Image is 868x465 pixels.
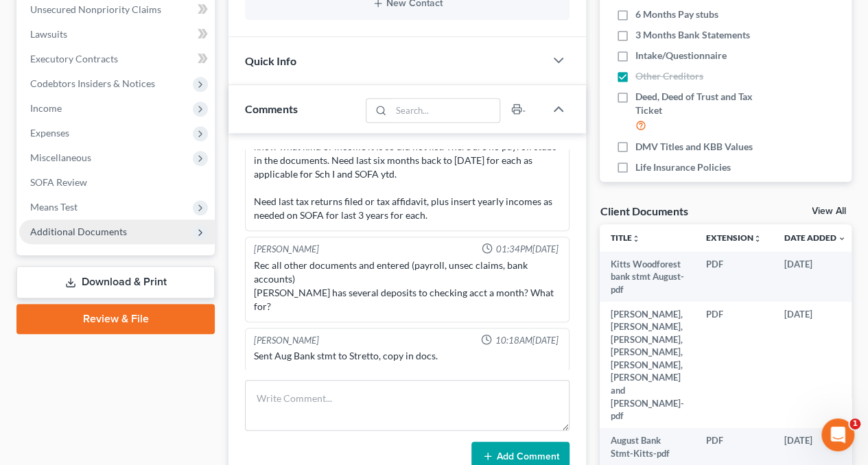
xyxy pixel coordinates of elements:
[254,349,561,363] div: Sent Aug Bank stmt to Stretto, copy in docs.
[611,232,640,243] a: Titleunfold_more
[695,252,773,302] td: PDF
[254,334,319,347] div: [PERSON_NAME]
[30,28,67,40] span: Lawsuits
[30,3,161,15] span: Unsecured Nonpriority Claims
[391,99,500,122] input: Search...
[635,69,703,83] span: Other Creditors
[16,304,215,334] a: Review & File
[495,334,558,347] span: 10:18AM[DATE]
[635,140,753,154] span: DMV Titles and KBB Values
[30,53,118,64] span: Executory Contracts
[635,181,772,195] span: Retirement Account Statements
[695,302,773,428] td: PDF
[254,243,319,256] div: [PERSON_NAME]
[600,302,695,428] td: [PERSON_NAME], [PERSON_NAME], [PERSON_NAME], [PERSON_NAME], [PERSON_NAME], [PERSON_NAME] and [PER...
[812,206,846,216] a: View All
[635,160,731,174] span: Life Insurance Policies
[30,226,127,237] span: Additional Documents
[849,418,860,429] span: 1
[635,90,777,117] span: Deed, Deed of Trust and Tax Ticket
[635,28,750,42] span: 3 Months Bank Statements
[30,127,69,139] span: Expenses
[254,259,561,313] div: Rec all other documents and entered (payroll, unsec claims, bank accounts) [PERSON_NAME] has seve...
[706,232,762,243] a: Extensionunfold_more
[600,204,688,218] div: Client Documents
[30,176,87,188] span: SOFA Review
[19,22,215,47] a: Lawsuits
[773,252,856,302] td: [DATE]
[30,201,78,213] span: Means Test
[635,49,727,62] span: Intake/Questionnaire
[30,152,91,163] span: Miscellaneous
[821,418,854,451] iframe: Intercom live chat
[245,102,298,115] span: Comments
[837,235,845,243] i: expand_more
[30,77,155,89] span: Codebtors Insiders & Notices
[495,243,558,256] span: 01:34PM[DATE]
[19,170,215,195] a: SOFA Review
[635,8,718,21] span: 6 Months Pay stubs
[30,102,62,114] span: Income
[16,266,215,298] a: Download & Print
[753,235,762,243] i: unfold_more
[19,47,215,71] a: Executory Contracts
[773,302,856,428] td: [DATE]
[245,54,296,67] span: Quick Info
[784,232,845,243] a: Date Added expand_more
[632,235,640,243] i: unfold_more
[600,252,695,302] td: Kitts Woodforest bank stmt August-pdf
